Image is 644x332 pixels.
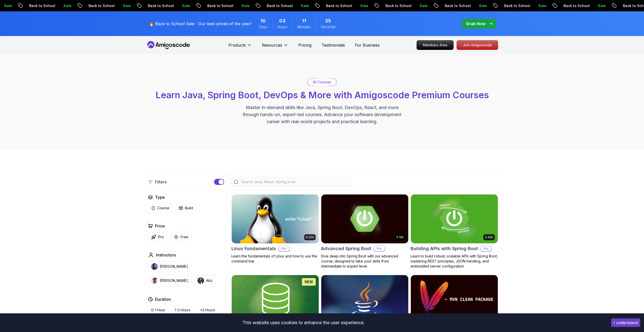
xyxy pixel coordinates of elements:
[259,3,293,8] p: Back to School
[293,3,309,8] p: Sale
[531,3,547,8] p: Sale
[170,232,192,242] button: Free
[149,21,251,27] p: 🔥 Back to School Sale - Our best prices of the year!
[148,203,173,213] button: Course
[231,254,319,264] p: Learn the fundamentals of Linux and how to use the command line
[411,194,498,269] a: Building APIs with Spring Boot card3.30hBuilding APIs with Spring BootProLearn to build robust, s...
[378,3,412,8] p: Back to School
[234,3,250,8] p: Sale
[480,246,492,251] p: Pro
[277,24,287,29] span: Hours
[148,275,191,286] button: instructor img[PERSON_NAME]
[4,317,603,328] div: This website uses cookies to enhance the user experience.
[197,277,204,284] img: instructor img
[321,275,408,324] img: Java for Developers card
[262,42,282,48] p: Resources
[175,308,190,313] p: 1-3 Hours
[155,296,171,302] h2: Duration
[174,3,190,8] p: Sale
[259,24,267,29] span: Days
[156,252,176,258] h2: Instructors
[232,275,319,324] img: Spring Data JPA card
[185,206,193,211] p: Build
[199,3,234,8] p: Back to School
[485,235,493,239] p: 3.30h
[417,41,453,50] p: Members Area
[298,42,311,48] a: Pricing
[305,279,313,284] p: NEW
[232,194,319,243] img: Linux Fundamentals card
[160,264,188,269] p: [PERSON_NAME]
[411,245,478,252] h2: Building APIs with Spring Boot
[151,263,158,270] img: instructor img
[155,179,167,185] p: Filters
[412,3,428,8] p: Sale
[148,232,167,242] button: Pro
[471,3,487,8] p: Sale
[158,235,164,240] p: Pro
[411,254,498,269] p: Learn to build robust, scalable APIs with Spring Boot, mastering REST principles, JSON handling, ...
[396,235,404,239] p: 5.18h
[302,17,306,24] span: 11 Minutes
[411,194,498,243] img: Building APIs with Spring Boot card
[318,3,352,8] p: Back to School
[155,194,165,200] h2: Type
[374,246,385,251] p: Pro
[321,42,345,48] a: Testimonials
[176,203,196,213] button: Build
[228,42,246,48] p: Products
[321,194,408,243] img: Advanced Spring Boot card
[262,42,288,52] button: Resources
[496,3,531,8] p: Back to School
[148,261,191,272] button: instructor img[PERSON_NAME]
[325,17,331,24] span: 25 Seconds
[151,308,165,313] p: 0-1 Hour
[466,21,486,27] p: Grab Now
[81,3,115,8] p: Back to School
[148,305,169,315] button: 0-1 Hour
[181,235,188,240] p: Free
[231,245,276,252] h2: Linux Fundamentals
[321,245,371,252] h2: Advanced Spring Boot
[321,24,336,29] span: Seconds
[352,3,369,8] p: Sale
[56,3,72,8] p: Sale
[194,275,216,286] button: instructor imgAbz
[151,277,158,284] img: instructor img
[21,3,56,8] p: Back to School
[278,246,290,251] p: Pro
[457,40,498,50] a: Join Amigoscode
[417,40,454,50] a: Members Area
[240,179,348,184] input: Search Java, React, Spring boot ...
[260,17,266,24] span: 10 Days
[160,278,188,283] p: [PERSON_NAME]
[228,42,252,52] button: Products
[279,17,286,24] span: 3 Hours
[155,89,489,101] span: Learn Java, Spring Boot, DevOps & More with Amigoscode Premium Courses
[115,3,131,8] p: Sale
[197,305,218,315] button: +3 Hours
[306,235,314,239] p: 6.00h
[155,223,165,229] h2: Price
[231,194,319,264] a: Linux Fundamentals card6.00hLinux FundamentalsProLearn the fundamentals of Linux and how to use t...
[556,3,590,8] p: Back to School
[298,24,310,29] span: Minutes
[313,80,331,85] p: All Courses
[437,3,471,8] p: Back to School
[140,3,174,8] p: Back to School
[157,206,169,211] p: Course
[411,275,498,324] img: Maven Essentials card
[200,308,215,313] p: +3 Hours
[590,3,606,8] p: Sale
[611,318,640,327] button: Accept cookies
[237,104,407,125] p: Master in-demand skills like Java, Spring Boot, DevOps, React, and more through hands-on, expert-...
[355,42,380,48] a: For Business
[172,305,194,315] button: 1-3 Hours
[206,278,213,283] p: Abz
[321,194,409,269] a: Advanced Spring Boot card5.18hAdvanced Spring BootProDive deep into Spring Boot with our advanced...
[321,254,409,269] p: Dive deep into Spring Boot with our advanced course, designed to take your skills from intermedia...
